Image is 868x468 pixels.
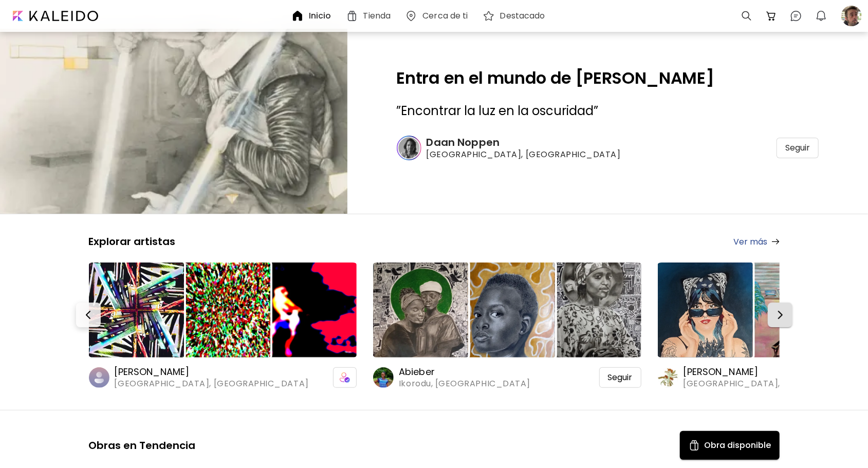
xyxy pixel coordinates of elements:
[89,439,196,452] h5: Obras en Tendencia
[76,303,101,327] button: Prev-button
[608,372,633,383] span: Seguir
[785,143,810,153] span: Seguir
[401,102,594,119] span: Encontrar la luz en la oscuridad
[309,12,331,20] h6: Inicio
[658,263,753,358] img: https://cdn.kaleido.art/CDN/Artwork/154461/Thumbnail/large.webp?updated=690834
[89,263,184,358] img: https://cdn.kaleido.art/CDN/Artwork/174448/Thumbnail/large.webp?updated=773724
[373,260,641,389] a: https://cdn.kaleido.art/CDN/Artwork/172344/Thumbnail/large.webp?updated=764860https://cdn.kaleido...
[815,10,827,22] img: bellIcon
[340,372,350,383] img: icon
[422,12,468,20] h6: Cerca de ti
[115,378,309,389] span: [GEOGRAPHIC_DATA], [GEOGRAPHIC_DATA]
[459,263,555,358] img: https://cdn.kaleido.art/CDN/Artwork/172408/Thumbnail/medium.webp?updated=765187
[772,239,780,245] img: arrow-right
[427,136,621,149] h6: Daan Noppen
[546,263,641,358] img: https://cdn.kaleido.art/CDN/Artwork/175374/Thumbnail/medium.webp?updated=777296
[397,103,819,119] h3: ” ”
[373,263,468,358] img: https://cdn.kaleido.art/CDN/Artwork/172344/Thumbnail/large.webp?updated=764860
[346,10,395,22] a: Tienda
[291,10,336,22] a: Inicio
[777,138,819,158] div: Seguir
[765,10,778,22] img: cart
[500,12,545,20] h6: Destacado
[397,136,819,160] a: Daan Noppen[GEOGRAPHIC_DATA], [GEOGRAPHIC_DATA]Seguir
[405,10,472,22] a: Cerca de ti
[82,309,95,321] img: Prev-button
[399,378,530,389] span: Ikorodu, [GEOGRAPHIC_DATA]
[768,303,792,327] button: Next-button
[599,367,641,388] div: Seguir
[397,70,819,86] h2: Entra en el mundo de [PERSON_NAME]
[427,149,621,160] span: [GEOGRAPHIC_DATA], [GEOGRAPHIC_DATA]
[705,439,771,452] h5: Obra disponible
[115,366,309,378] h6: [PERSON_NAME]
[680,431,780,460] button: Available ArtObra disponible
[89,235,176,248] h5: Explorar artistas
[774,309,786,321] img: Next-button
[734,235,780,248] a: Ver más
[399,366,530,378] h6: Abieber
[483,10,549,22] a: Destacado
[812,7,830,25] button: bellIcon
[688,439,700,452] img: Available Art
[262,263,357,358] img: https://cdn.kaleido.art/CDN/Artwork/174658/Thumbnail/medium.webp?updated=774583
[363,12,391,20] h6: Tienda
[89,260,357,389] a: https://cdn.kaleido.art/CDN/Artwork/174448/Thumbnail/large.webp?updated=773724https://cdn.kaleido...
[175,263,270,358] img: https://cdn.kaleido.art/CDN/Artwork/175077/Thumbnail/medium.webp?updated=776368
[790,10,802,22] img: chatIcon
